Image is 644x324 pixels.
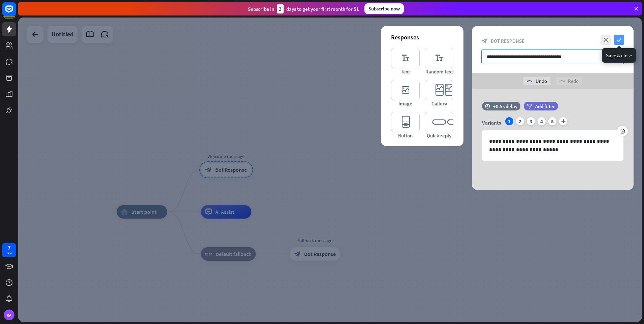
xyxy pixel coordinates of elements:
[538,117,546,125] div: 4
[4,310,14,320] div: RA
[527,104,532,109] i: filter
[505,117,513,125] div: 1
[559,78,565,84] i: redo
[481,38,487,44] i: block_bot_response
[485,104,490,108] i: time
[527,78,532,84] i: undo
[7,245,11,251] div: 7
[535,103,555,109] span: Add filter
[527,117,535,125] div: 3
[516,117,524,125] div: 2
[248,4,359,13] div: Subscribe in days to get your first month for $1
[614,35,624,45] i: check
[556,77,582,85] div: Redo
[601,35,611,45] i: close
[493,103,517,109] div: +0.5s delay
[277,4,284,13] div: 3
[5,3,26,23] button: Open LiveChat chat widget
[482,119,501,126] span: Variants
[548,117,556,125] div: 5
[2,243,16,257] a: 7 days
[491,38,524,44] span: Bot Response
[364,3,404,14] div: Subscribe now
[559,117,567,125] i: plus
[523,77,550,85] div: Undo
[6,251,12,256] div: days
